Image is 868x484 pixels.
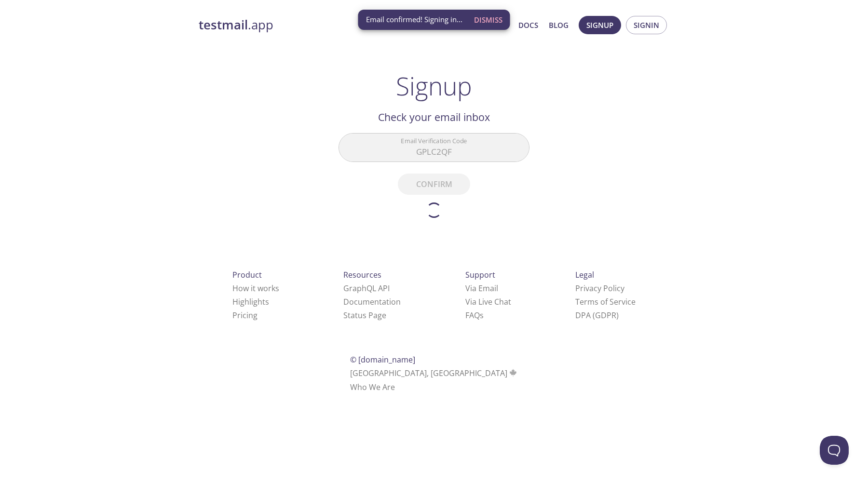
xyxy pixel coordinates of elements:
[199,17,425,33] a: testmail.app
[343,269,381,280] span: Resources
[339,109,529,125] h2: Check your email inbox
[626,16,667,34] button: Signin
[575,269,594,280] span: Legal
[350,368,518,378] span: [GEOGRAPHIC_DATA], [GEOGRAPHIC_DATA]
[343,296,401,307] a: Documentation
[343,310,386,321] a: Status Page
[518,19,538,31] a: Docs
[586,19,613,31] span: Signup
[470,11,506,29] button: Dismiss
[343,283,390,294] a: GraphQL API
[232,310,258,321] a: Pricing
[575,296,636,307] a: Terms of Service
[465,296,511,307] a: Via Live Chat
[350,382,395,392] a: Who We Are
[232,269,262,280] span: Product
[549,19,569,31] a: Blog
[366,14,462,25] span: Email confirmed! Signing in...
[474,13,502,26] span: Dismiss
[232,296,269,307] a: Highlights
[465,269,495,280] span: Support
[465,310,484,321] a: FAQ
[579,16,621,34] button: Signup
[350,354,415,365] span: © [DOMAIN_NAME]
[634,19,659,31] span: Signin
[820,436,849,465] iframe: Help Scout Beacon - Open
[480,310,484,321] span: s
[232,283,279,294] a: How it works
[575,310,619,321] a: DPA (GDPR)
[396,71,472,100] h1: Signup
[199,16,248,33] strong: testmail
[465,283,498,294] a: Via Email
[575,283,624,294] a: Privacy Policy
